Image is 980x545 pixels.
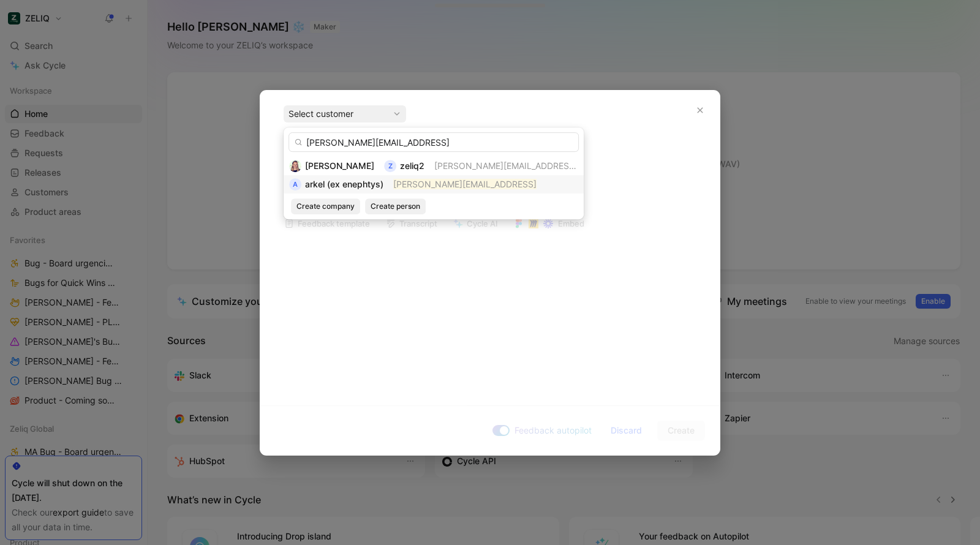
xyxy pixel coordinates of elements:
span: Create person [371,200,420,212]
div: z [384,160,396,172]
span: zeliq2 [400,160,424,171]
span: arkel (ex enephtys) [305,179,383,189]
img: 9022122398065_db09ee4d6e664bd44051_192.jpg [289,160,301,172]
button: Create person [365,198,426,214]
span: [PERSON_NAME] [305,160,374,171]
div: a [289,178,301,190]
input: Search... [288,132,579,152]
span: [PERSON_NAME][EMAIL_ADDRESS][DOMAIN_NAME] [434,160,647,171]
mark: [PERSON_NAME][EMAIL_ADDRESS] [393,179,537,189]
span: Create company [296,200,355,212]
button: Create company [291,198,360,214]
